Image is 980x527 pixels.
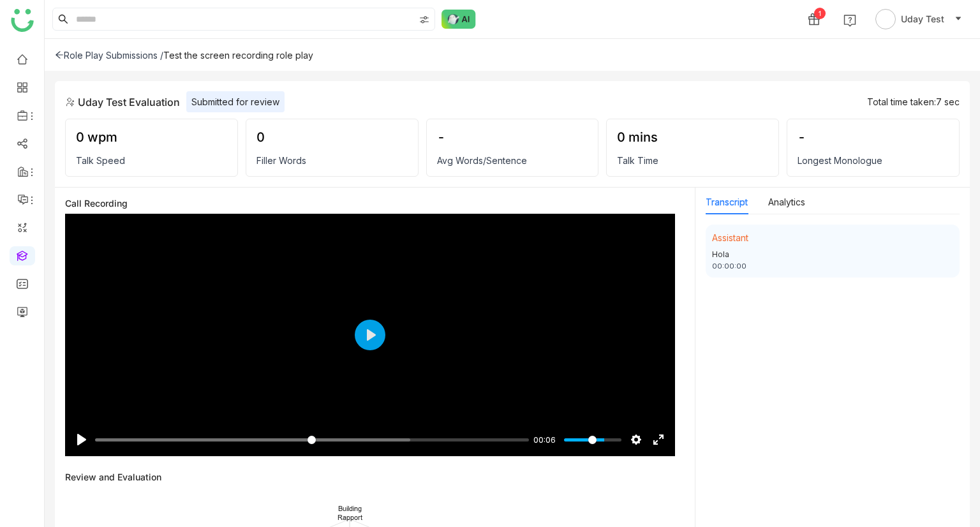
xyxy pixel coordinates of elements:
div: Test the screen recording role play [163,50,313,61]
div: - [798,130,949,145]
span: Assistant [712,232,748,243]
img: role-play.svg [65,97,75,107]
div: Hola [712,249,953,261]
img: search-type.svg [419,15,429,25]
button: Uday Test [873,9,965,29]
input: Volume [564,434,621,446]
div: 1 [814,8,826,19]
img: avatar [875,9,896,29]
button: Play [355,320,385,350]
span: Uday Test [901,12,944,26]
div: Current time [530,433,559,447]
div: Uday Test Evaluation [65,94,180,110]
div: Avg Words/Sentence [437,155,588,166]
div: Filler Words [256,155,408,166]
img: help.svg [843,14,856,27]
div: 0 mins [617,130,768,145]
img: logo [11,9,34,32]
div: - [437,130,588,145]
div: Call Recording [65,198,685,209]
button: Play [71,429,92,450]
text: Building Rapport [338,504,362,522]
input: Seek [95,434,529,446]
button: Transcript [706,195,748,209]
div: Talk Time [617,155,768,166]
div: Longest Monologue [798,155,949,166]
div: 00:00:00 [712,261,953,272]
div: 0 [256,130,408,145]
div: Role Play Submissions / [55,50,163,61]
span: 7 sec [936,96,960,107]
div: Talk Speed [76,155,227,166]
button: Analytics [768,195,805,209]
img: ask-buddy-normal.svg [442,10,476,29]
div: Review and Evaluation [65,471,161,482]
div: Total time taken: [867,96,960,107]
div: Submitted for review [186,91,285,112]
div: 0 wpm [76,130,227,145]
